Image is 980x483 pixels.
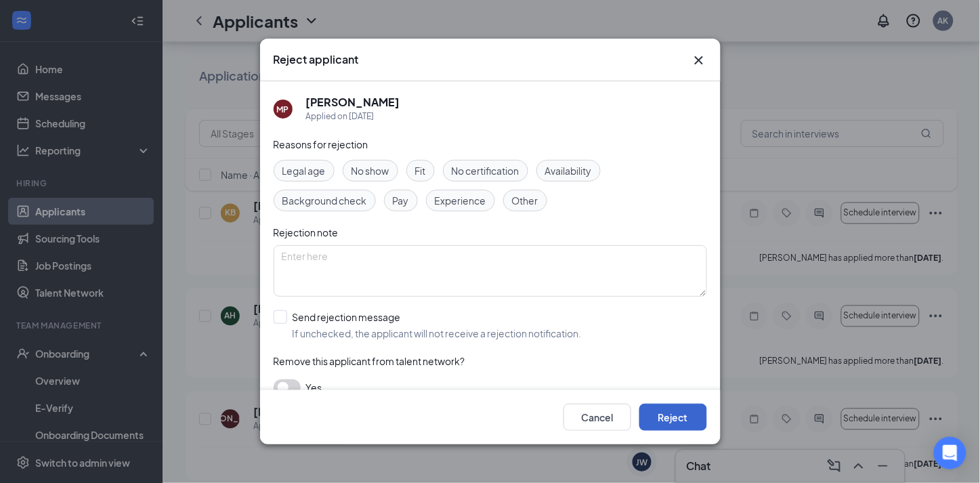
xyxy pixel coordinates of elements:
[691,52,707,68] button: Close
[351,163,389,178] span: No show
[274,226,339,238] span: Rejection note
[415,163,426,178] span: Fit
[277,104,289,115] div: MP
[545,163,592,178] span: Availability
[452,163,519,178] span: No certification
[282,193,367,208] span: Background check
[512,193,538,208] span: Other
[274,355,465,367] span: Remove this applicant from talent network?
[306,95,400,110] h5: [PERSON_NAME]
[306,110,400,123] div: Applied on [DATE]
[435,193,486,208] span: Experience
[282,163,326,178] span: Legal age
[934,437,966,469] div: Open Intercom Messenger
[274,52,359,67] h3: Reject applicant
[274,138,368,150] span: Reasons for rejection
[691,52,707,68] svg: Cross
[393,193,409,208] span: Pay
[639,404,707,431] button: Reject
[306,379,322,396] span: Yes
[563,404,631,431] button: Cancel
